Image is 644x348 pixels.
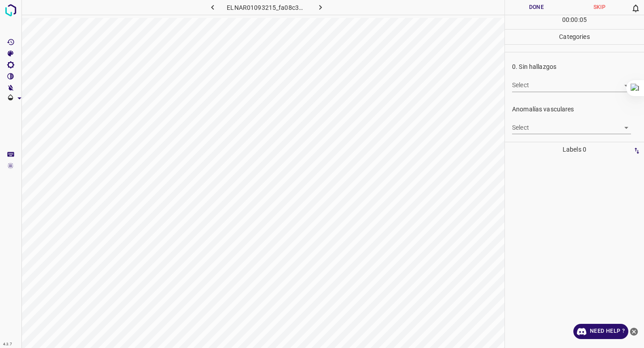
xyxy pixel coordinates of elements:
[227,2,306,15] h6: ELNAR01093215_fa08c329d.jpg
[505,30,644,44] p: Categories
[580,15,587,25] p: 05
[3,2,19,18] img: logo
[1,341,14,348] div: 4.3.7
[512,62,644,72] p: 0. Sin hallazgos
[628,324,640,339] button: close-help
[562,15,587,29] div: : :
[508,142,641,157] p: Labels 0
[571,15,578,25] p: 00
[512,105,644,114] p: Anomalías vasculares
[573,324,628,339] a: Need Help ?
[562,15,569,25] p: 00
